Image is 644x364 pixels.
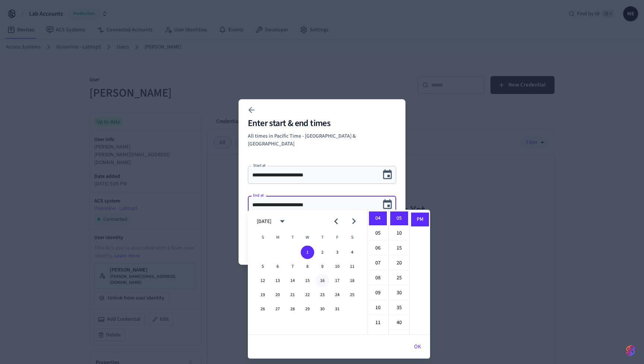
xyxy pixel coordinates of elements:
[626,345,635,357] img: SeamLogoGradient.69752ec5.svg
[286,230,299,245] span: Tuesday
[388,210,409,335] ul: Select minutes
[256,302,269,316] button: 26
[331,246,344,259] button: 3
[286,288,299,302] button: 21
[345,246,359,259] button: 4
[316,230,329,245] span: Thursday
[369,226,387,241] li: 5 hours
[379,196,396,213] button: Choose date, selected date is Oct 1, 2025
[316,246,329,259] button: 2
[316,302,329,316] button: 30
[390,271,408,285] li: 25 minutes
[271,230,284,245] span: Monday
[390,316,408,330] li: 40 minutes
[369,211,387,226] li: 4 hours
[331,288,344,302] button: 24
[367,210,388,335] ul: Select hours
[301,274,314,288] button: 15
[271,274,284,288] button: 13
[331,260,344,273] button: 10
[369,316,387,330] li: 11 hours
[256,260,269,273] button: 5
[369,241,387,255] li: 6 hours
[257,217,271,225] div: [DATE]
[331,230,344,245] span: Friday
[253,163,266,168] label: Start at
[274,213,291,230] button: calendar view is open, switch to year view
[301,260,314,273] button: 8
[301,302,314,316] button: 29
[345,288,359,302] button: 25
[316,274,329,288] button: 16
[345,274,359,288] button: 18
[301,230,314,245] span: Wednesday
[369,256,387,270] li: 7 hours
[316,260,329,273] button: 9
[390,301,408,315] li: 35 minutes
[301,246,314,259] button: 1
[256,288,269,302] button: 19
[409,210,430,335] ul: Select meridiem
[327,213,345,230] button: Previous month
[390,331,408,345] li: 45 minutes
[345,213,363,230] button: Next month
[256,230,269,245] span: Sunday
[411,213,429,226] li: PM
[331,274,344,288] button: 17
[301,288,314,302] button: 22
[345,260,359,273] button: 11
[248,132,356,148] span: All times in Pacific Time - [GEOGRAPHIC_DATA] & [GEOGRAPHIC_DATA]
[286,260,299,273] button: 7
[345,230,359,245] span: Saturday
[286,302,299,316] button: 28
[271,302,284,316] button: 27
[271,288,284,302] button: 20
[316,288,329,302] button: 23
[248,119,396,128] h2: Enter start & end times
[369,271,387,285] li: 8 hours
[390,286,408,300] li: 30 minutes
[369,301,387,315] li: 10 hours
[256,274,269,288] button: 12
[253,192,264,198] label: End at
[390,241,408,255] li: 15 minutes
[271,260,284,273] button: 6
[369,286,387,300] li: 9 hours
[390,226,408,241] li: 10 minutes
[331,302,344,316] button: 31
[379,166,396,183] button: Choose date, selected date is Sep 30, 2025
[390,256,408,270] li: 20 minutes
[390,211,408,226] li: 5 minutes
[286,274,299,288] button: 14
[405,338,430,356] button: OK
